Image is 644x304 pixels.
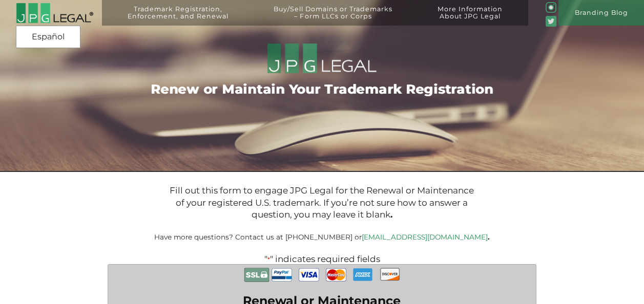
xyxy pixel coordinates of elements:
[299,265,319,285] img: Visa
[326,265,346,285] img: MasterCard
[546,2,556,13] img: glyph-logo_May2016-green3-90.png
[154,233,490,241] small: Have more questions? Contact us at [PHONE_NUMBER] or
[362,233,488,241] a: [EMAIL_ADDRESS][DOMAIN_NAME]
[488,233,490,241] b: .
[168,185,476,221] p: Fill out this form to engage JPG Legal for the Renewal or Maintenance of your registered U.S. tra...
[272,265,292,285] img: PayPal
[244,265,269,286] img: Secure Payment with SSL
[418,6,522,31] a: More InformationAbout JPG Legal
[254,6,412,31] a: Buy/Sell Domains or Trademarks– Form LLCs or Corps
[84,254,560,264] p: " " indicates required fields
[380,265,400,284] img: Discover
[108,6,248,31] a: Trademark Registration,Enforcement, and Renewal
[19,28,77,46] a: Español
[546,16,556,27] img: Twitter_Social_Icon_Rounded_Square_Color-mid-green3-90.png
[390,209,392,220] b: .
[16,3,93,24] img: 2016-logo-black-letters-3-r.png
[352,265,373,285] img: AmEx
